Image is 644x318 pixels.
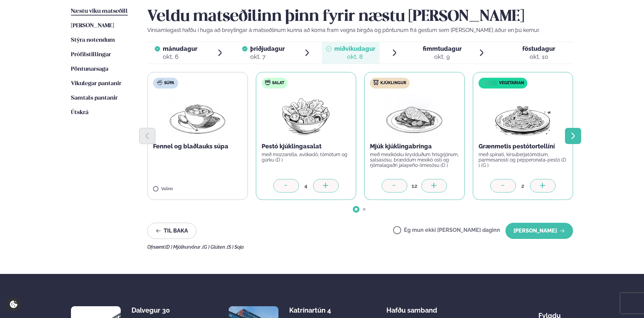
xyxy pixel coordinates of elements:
a: [PERSON_NAME] [71,22,114,30]
p: Fennel og blaðlauks súpa [153,142,242,150]
a: Vikulegar pantanir [71,80,121,88]
span: (G ) Glúten , [202,244,227,250]
span: (D ) Mjólkurvörur , [165,244,202,250]
span: þriðjudagur [250,45,285,52]
span: Útskrá [71,110,88,115]
img: salad.svg [265,80,270,85]
span: Samtals pantanir [71,95,118,101]
img: soup.svg [157,80,162,85]
p: Pestó kjúklingasalat [262,142,351,150]
span: Prófílstillingar [71,52,111,58]
p: með spínati, kirsuberjatómötum, parmesanosti og pepperonata-pestó (D ) (G ) [479,152,568,168]
div: 12 [407,182,421,190]
div: Dalvegur 30 [131,306,185,314]
p: Grænmetis pestótortellíní [479,142,568,150]
h2: Veldu matseðilinn þinn fyrir næstu [PERSON_NAME] [147,7,573,26]
a: Útskrá [71,109,88,117]
a: Cookie settings [7,297,21,311]
div: okt. 8 [334,53,375,61]
button: Previous slide [139,128,155,144]
span: Vikulegar pantanir [71,81,121,86]
span: Vegetarian [499,80,524,86]
a: Prófílstillingar [71,51,111,59]
button: Til baka [147,223,196,239]
span: Næstu viku matseðill [71,8,128,14]
span: Súpa [164,80,174,86]
span: Salat [272,80,284,86]
div: okt. 7 [250,53,285,61]
img: chicken.svg [373,80,379,85]
button: Next slide [565,128,581,144]
img: Spagetti.png [493,94,553,137]
div: okt. 9 [423,53,462,61]
img: Chicken-breast.png [385,94,444,137]
span: Go to slide 2 [363,208,366,211]
span: Kjúklingur [380,80,406,86]
img: Salad.png [276,94,336,137]
div: Ofnæmi: [147,244,573,250]
span: föstudagur [522,45,555,52]
p: með mozzarella, avókadó, tómötum og gúrku (D ) [262,152,351,163]
p: Vinsamlegast hafðu í huga að breytingar á matseðlinum kunna að koma fram vegna birgða og pöntunum... [147,26,573,34]
div: 4 [299,182,313,190]
img: icon [480,80,499,86]
img: Soup.png [168,94,227,137]
span: Hafðu samband [386,301,437,314]
a: Stýra notendum [71,36,115,44]
span: mánudagur [163,45,197,52]
span: Go to slide 1 [355,208,357,211]
span: fimmtudagur [423,45,462,52]
p: Mjúk kjúklingabringa [370,142,459,150]
div: okt. 6 [163,53,197,61]
span: (S ) Soja [227,244,244,250]
p: með mexíkósku krydduðum hrísgrjónum, salsasósu, bræddum mexíkó osti og rjómalagaðri jalapeño-lime... [370,152,459,168]
span: [PERSON_NAME] [71,23,114,29]
span: miðvikudagur [334,45,375,52]
button: [PERSON_NAME] [505,223,573,239]
div: Katrínartún 4 [289,306,343,314]
a: Samtals pantanir [71,94,118,102]
span: Pöntunarsaga [71,66,108,72]
a: Næstu viku matseðill [71,7,128,15]
a: Pöntunarsaga [71,65,108,73]
span: Stýra notendum [71,37,115,43]
div: okt. 10 [522,53,555,61]
div: 2 [516,182,530,190]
